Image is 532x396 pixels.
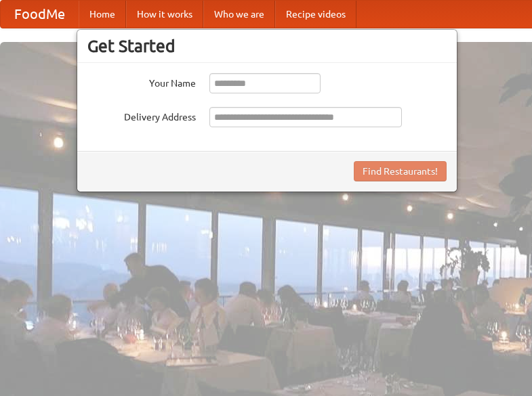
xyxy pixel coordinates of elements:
[203,1,275,28] a: Who we are
[275,1,356,28] a: Recipe videos
[79,1,126,28] a: Home
[126,1,203,28] a: How it works
[87,107,196,124] label: Delivery Address
[1,1,79,28] a: FoodMe
[87,73,196,90] label: Your Name
[354,161,447,181] button: Find Restaurants!
[87,36,447,56] h3: Get Started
